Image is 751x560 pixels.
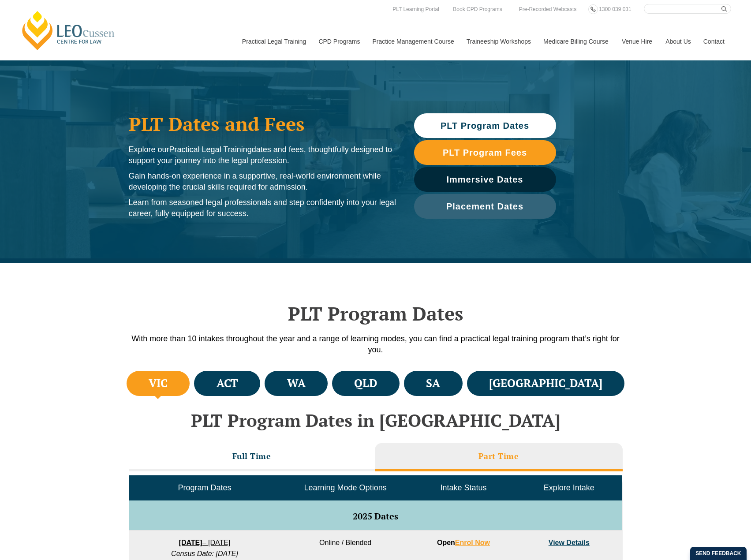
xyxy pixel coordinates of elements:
[426,376,440,391] h4: SA
[549,539,590,546] a: View Details
[235,22,312,60] a: Practical Legal Training
[171,550,238,557] em: Census Date: [DATE]
[437,539,490,546] strong: Open
[517,4,579,14] a: Pre-Recorded Webcasts
[692,501,729,538] iframe: LiveChat chat widget
[129,113,396,135] h1: PLT Dates and Fees
[659,22,697,60] a: About Us
[124,411,627,430] h2: PLT Program Dates in [GEOGRAPHIC_DATA]
[353,510,398,522] span: 2025 Dates
[537,22,615,60] a: Medicare Billing Course
[489,376,602,391] h4: [GEOGRAPHIC_DATA]
[443,148,527,157] span: PLT Program Fees
[544,483,594,492] span: Explore Intake
[179,539,231,546] a: [DATE]– [DATE]
[414,113,556,138] a: PLT Program Dates
[178,483,231,492] span: Program Dates
[366,22,460,60] a: Practice Management Course
[129,144,396,166] p: Explore our dates and fees, thoughtfully designed to support your journey into the legal profession.
[304,483,387,492] span: Learning Mode Options
[447,175,523,184] span: Immersive Dates
[129,171,396,193] p: Gain hands-on experience in a supportive, real-world environment while developing the crucial ski...
[615,22,659,60] a: Venue Hire
[441,121,529,130] span: PLT Program Dates
[390,4,441,14] a: PLT Learning Portal
[169,145,252,154] span: Practical Legal Training
[414,194,556,219] a: Placement Dates
[697,22,731,60] a: Contact
[414,140,556,165] a: PLT Program Fees
[455,539,490,546] a: Enrol Now
[129,197,396,219] p: Learn from seasoned legal professionals and step confidently into your legal career, fully equipp...
[460,22,537,60] a: Traineeship Workshops
[451,4,504,14] a: Book CPD Programs
[232,451,271,461] h3: Full Time
[478,451,519,461] h3: Part Time
[179,539,202,546] strong: [DATE]
[217,376,238,391] h4: ACT
[414,167,556,192] a: Immersive Dates
[287,376,306,391] h4: WA
[599,6,631,12] span: 1300 039 031
[124,302,627,325] h2: PLT Program Dates
[597,4,633,14] a: 1300 039 031
[440,483,486,492] span: Intake Status
[446,202,523,211] span: Placement Dates
[20,10,117,51] a: [PERSON_NAME] Centre for Law
[149,376,168,391] h4: VIC
[124,333,627,355] p: With more than 10 intakes throughout the year and a range of learning modes, you can find a pract...
[354,376,377,391] h4: QLD
[312,22,366,60] a: CPD Programs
